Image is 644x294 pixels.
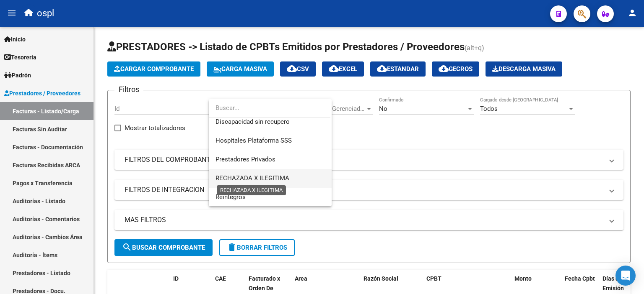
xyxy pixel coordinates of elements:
[216,118,290,125] span: Discapacidad sin recupero
[216,156,275,163] span: Prestadores Privados
[615,266,636,286] div: Open Intercom Messenger
[216,137,292,144] span: Hospitales Plataforma SSS
[216,193,246,201] span: Reintegros
[216,174,289,182] span: RECHAZADA X ILEGITIMA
